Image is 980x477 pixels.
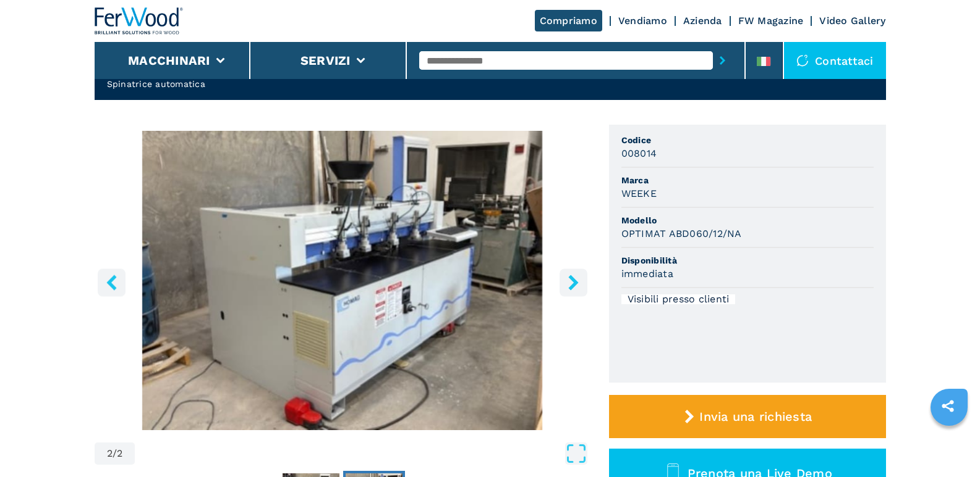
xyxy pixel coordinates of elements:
[621,174,874,186] span: Marca
[117,449,122,458] span: 2
[98,268,126,296] button: left-button
[113,449,117,458] span: /
[618,15,667,27] a: Vendiamo
[621,294,736,304] div: Visibili presso clienti
[95,7,184,35] img: Ferwood
[107,449,113,458] span: 2
[609,395,886,438] button: Invia una richiesta
[95,131,590,430] img: Spinatrice automatica WEEKE OPTIMAT ABD060/12/NA
[138,442,587,465] button: Open Fullscreen
[95,131,590,430] div: Go to Slide 2
[535,10,602,31] a: Compriamo
[683,15,722,27] a: Azienda
[300,53,351,68] button: Servizi
[713,46,732,75] button: submit-button
[621,134,874,146] span: Codice
[621,146,657,160] h3: 008014
[621,214,874,226] span: Modello
[796,54,809,67] img: Contattaci
[621,226,742,241] h3: OPTIMAT ABD060/12/NA
[621,267,673,281] h3: immediata
[927,421,971,468] iframe: Chat
[107,78,375,90] h2: Spinatrice automatica
[560,268,587,296] button: right-button
[128,53,210,68] button: Macchinari
[784,42,886,79] div: Contattaci
[932,391,963,421] a: sharethis
[699,409,812,424] span: Invia una richiesta
[621,254,874,267] span: Disponibilità
[819,15,885,27] a: Video Gallery
[621,186,657,201] h3: WEEKE
[738,15,804,27] a: FW Magazine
